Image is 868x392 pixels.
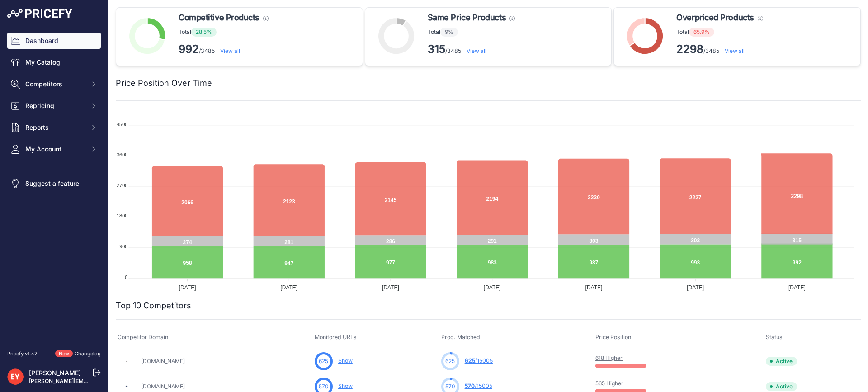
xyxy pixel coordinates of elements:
[118,334,168,340] span: Competitor Domain
[7,175,101,192] a: Suggest a feature
[766,357,797,366] span: Active
[441,334,480,340] span: Prod. Matched
[7,98,101,114] button: Repricing
[676,11,754,24] span: Overpriced Products
[689,28,714,37] span: 65.9%
[141,358,185,364] a: [DOMAIN_NAME]
[725,47,745,54] a: View all
[179,284,196,291] tspan: [DATE]
[29,369,81,377] a: [PERSON_NAME]
[467,47,486,54] a: View all
[7,33,101,339] nav: Sidebar
[687,284,704,291] tspan: [DATE]
[465,357,475,364] span: 625
[7,119,101,136] button: Reports
[595,380,623,387] a: 565 Higher
[141,383,185,390] a: [DOMAIN_NAME]
[338,383,353,389] a: Show
[428,11,506,24] span: Same Price Products
[25,101,85,110] span: Repricing
[428,28,515,37] p: Total
[191,28,217,37] span: 28.5%
[465,383,475,389] span: 570
[117,122,127,127] tspan: 4500
[117,152,127,157] tspan: 3600
[319,357,328,365] span: 625
[7,141,101,157] button: My Account
[382,284,399,291] tspan: [DATE]
[179,28,269,37] p: Total
[676,43,703,56] strong: 2298
[445,383,455,391] span: 570
[179,43,199,56] strong: 992
[319,383,329,391] span: 570
[7,350,38,358] div: Pricefy v1.7.2
[766,334,783,340] span: Status
[179,11,259,24] span: Competitive Products
[315,334,357,340] span: Monitored URLs
[25,80,85,89] span: Competitors
[445,357,455,365] span: 625
[55,350,73,358] span: New
[788,284,806,291] tspan: [DATE]
[595,334,631,340] span: Price Position
[484,284,501,291] tspan: [DATE]
[595,354,623,361] a: 618 Higher
[280,284,297,291] tspan: [DATE]
[428,42,515,57] p: /3485
[676,42,763,57] p: /3485
[465,357,493,364] a: 625/15005
[117,213,127,218] tspan: 1800
[428,43,445,56] strong: 315
[116,299,191,312] h2: Top 10 Competitors
[676,28,763,37] p: Total
[75,350,101,357] a: Changelog
[338,357,353,364] a: Show
[7,33,101,49] a: Dashboard
[7,76,101,92] button: Competitors
[220,47,240,54] a: View all
[179,42,269,57] p: /3485
[25,145,85,154] span: My Account
[465,383,492,389] a: 570/15005
[766,382,797,391] span: Active
[125,274,127,280] tspan: 0
[117,183,127,188] tspan: 2700
[29,378,213,384] a: [PERSON_NAME][EMAIL_ADDRESS][PERSON_NAME][DOMAIN_NAME]
[116,77,212,90] h2: Price Position Over Time
[440,28,458,37] span: 9%
[585,284,603,291] tspan: [DATE]
[119,244,127,249] tspan: 900
[7,9,72,18] img: Pricefy Logo
[7,54,101,71] a: My Catalog
[25,123,85,132] span: Reports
